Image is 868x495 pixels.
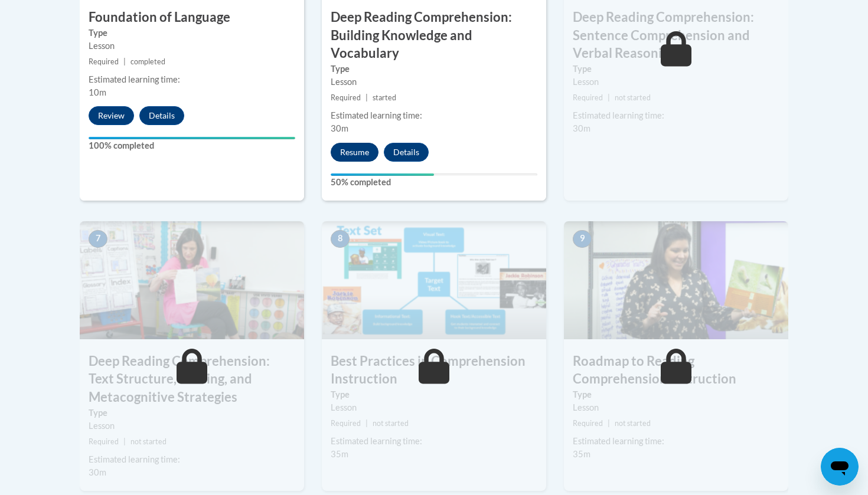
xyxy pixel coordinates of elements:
[373,419,409,428] span: not started
[331,76,537,88] div: Lesson
[331,143,378,162] button: Resume
[608,419,610,428] span: |
[123,57,126,66] span: |
[573,93,603,102] span: Required
[89,73,295,86] div: Estimated learning time:
[573,63,779,76] label: Type
[573,401,779,414] div: Lesson
[608,93,610,102] span: |
[89,230,107,248] span: 7
[573,435,779,448] div: Estimated learning time:
[89,57,119,66] span: Required
[80,221,304,339] img: Course Image
[331,63,537,76] label: Type
[331,449,348,459] span: 35m
[331,123,348,133] span: 30m
[89,437,119,446] span: Required
[564,8,788,63] h3: Deep Reading Comprehension: Sentence Comprehension and Verbal Reasoning
[130,437,167,446] span: not started
[331,419,361,428] span: Required
[89,139,295,152] label: 100% completed
[322,8,546,63] h3: Deep Reading Comprehension: Building Knowledge and Vocabulary
[80,8,304,27] h3: Foundation of Language
[373,93,396,102] span: started
[89,137,295,139] div: Your progress
[331,176,537,189] label: 50% completed
[89,27,295,40] label: Type
[331,230,350,248] span: 8
[331,173,434,176] div: Your progress
[331,93,361,102] span: Required
[139,106,184,125] button: Details
[123,437,126,446] span: |
[573,230,592,248] span: 9
[573,419,603,428] span: Required
[89,453,295,466] div: Estimated learning time:
[331,388,537,401] label: Type
[573,123,590,133] span: 30m
[89,419,295,432] div: Lesson
[615,93,651,102] span: not started
[322,221,546,339] img: Course Image
[573,388,779,401] label: Type
[89,106,134,125] button: Review
[89,407,295,419] label: Type
[80,352,304,407] h3: Deep Reading Comprehension: Text Structure, Writing, and Metacognitive Strategies
[89,467,106,477] span: 30m
[564,352,788,389] h3: Roadmap to Reading Comprehension Instruction
[331,435,537,448] div: Estimated learning time:
[564,221,788,339] img: Course Image
[384,143,429,162] button: Details
[89,40,295,53] div: Lesson
[573,109,779,122] div: Estimated learning time:
[573,76,779,88] div: Lesson
[331,401,537,414] div: Lesson
[322,352,546,389] h3: Best Practices in Comprehension Instruction
[89,87,106,97] span: 10m
[366,93,368,102] span: |
[615,419,651,428] span: not started
[366,419,368,428] span: |
[130,57,165,66] span: completed
[573,449,590,459] span: 35m
[331,109,537,122] div: Estimated learning time:
[821,448,859,486] iframe: Button to launch messaging window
